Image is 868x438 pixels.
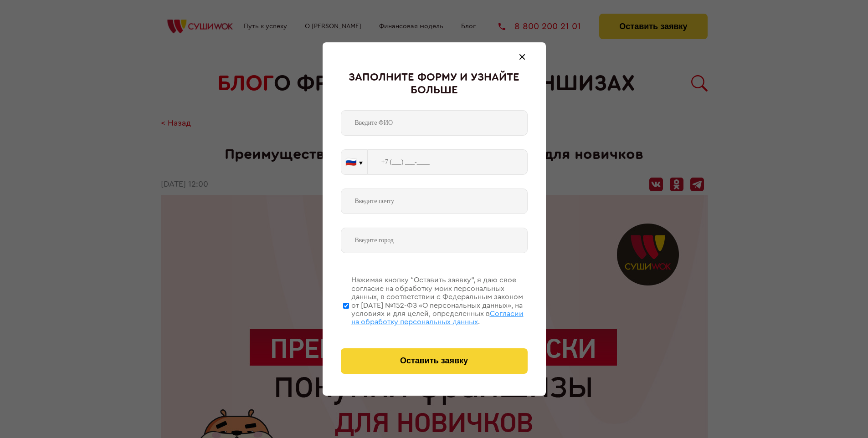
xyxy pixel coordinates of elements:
button: 🇷🇺 [341,150,367,174]
input: Введите ФИО [341,110,528,136]
input: Введите почту [341,188,528,214]
input: +7 (___) ___-____ [368,149,528,175]
button: Оставить заявку [341,348,528,374]
input: Введите город [341,228,528,253]
div: Заполните форму и узнайте больше [341,71,528,97]
span: Согласии на обработку персональных данных [351,310,524,326]
div: Нажимая кнопку “Оставить заявку”, я даю свое согласие на обработку моих персональных данных, в со... [351,276,528,326]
